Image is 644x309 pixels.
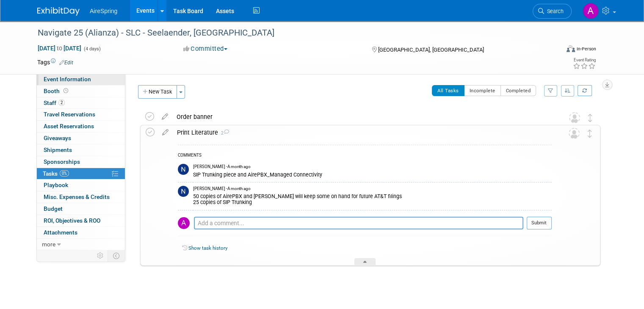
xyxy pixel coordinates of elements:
[588,114,592,122] i: Move task
[55,45,64,52] span: to
[44,88,70,94] span: Booth
[37,97,125,109] a: Staff2
[37,179,125,191] a: Playbook
[44,76,91,83] span: Event Information
[588,130,592,138] i: Move task
[44,123,94,130] span: Asset Reservations
[108,250,125,261] td: Toggle Event Tabs
[178,186,189,197] img: Natalie Pyron
[44,111,95,118] span: Travel Reservations
[173,125,552,140] div: Print Literature
[37,58,73,66] td: Tags
[583,3,599,19] img: Angie Handal
[37,191,125,203] a: Misc. Expenses & Credits
[62,88,70,94] span: Booth not reserved yet
[218,130,229,136] span: 2
[578,85,592,96] a: Refresh
[533,4,572,19] a: Search
[37,86,125,97] a: Booth
[44,193,110,200] span: Misc. Expenses & Credits
[43,170,69,177] span: Tasks
[576,46,596,52] div: In-Person
[37,74,125,85] a: Event Information
[432,85,464,96] button: All Tasks
[37,215,125,226] a: ROI, Objectives & ROO
[93,250,108,261] td: Personalize Event Tab Strip
[544,8,564,14] span: Search
[44,229,77,236] span: Attachments
[44,217,100,224] span: ROI, Objectives & ROO
[42,241,55,248] span: more
[569,112,580,123] img: Unassigned
[178,164,189,175] img: Natalie Pyron
[37,203,125,215] a: Budget
[178,217,190,229] img: Angie Handal
[500,85,536,96] button: Completed
[44,99,65,106] span: Staff
[37,156,125,168] a: Sponsorships
[193,186,251,192] span: [PERSON_NAME] - A month ago
[37,144,125,156] a: Shipments
[37,168,125,179] a: Tasks0%
[59,60,73,66] a: Edit
[180,44,231,53] button: Committed
[138,85,177,99] button: New Task
[567,45,575,52] img: Format-Inperson.png
[193,170,552,178] div: SIP Trunking piece and AirePBX_Managed Connectivity
[188,245,227,251] a: Show task history
[178,152,552,160] div: COMMENTS
[193,164,251,170] span: [PERSON_NAME] - A month ago
[44,182,68,188] span: Playbook
[44,135,71,141] span: Giveaways
[37,109,125,120] a: Travel Reservations
[37,7,80,16] img: ExhibitDay
[60,170,69,177] span: 0%
[193,192,552,205] div: 50 copies of AirePBX and [PERSON_NAME] will keep some on hand for future AT&T filings 25 copies o...
[83,46,101,52] span: (4 days)
[37,227,125,238] a: Attachments
[158,113,172,121] a: edit
[58,99,65,106] span: 2
[35,25,549,41] div: Navigate 25 (Alianza) - SLC - Seelaender, [GEOGRAPHIC_DATA]
[37,44,82,52] span: [DATE] [DATE]
[527,217,552,229] button: Submit
[44,205,63,212] span: Budget
[378,47,484,53] span: [GEOGRAPHIC_DATA], [GEOGRAPHIC_DATA]
[44,146,72,153] span: Shipments
[464,85,501,96] button: Incomplete
[569,128,580,139] img: Unassigned
[44,158,80,165] span: Sponsorships
[158,129,173,136] a: edit
[37,239,125,250] a: more
[90,8,117,14] span: AireSpring
[37,132,125,144] a: Giveaways
[514,44,596,57] div: Event Format
[573,58,596,62] div: Event Rating
[172,110,552,124] div: Order banner
[37,121,125,132] a: Asset Reservations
